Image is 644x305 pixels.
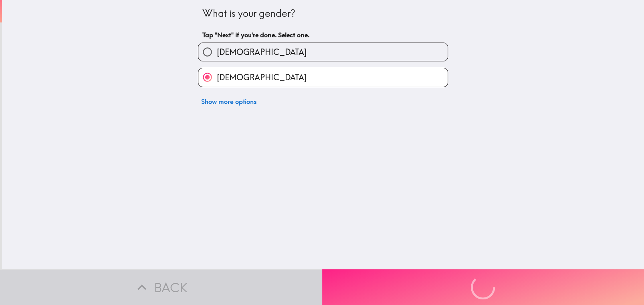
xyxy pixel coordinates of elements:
[202,31,444,39] h6: Tap "Next" if you're done. Select one.
[198,94,260,110] button: Show more options
[216,47,306,58] span: [DEMOGRAPHIC_DATA]
[216,72,306,83] span: [DEMOGRAPHIC_DATA]
[198,43,448,61] button: [DEMOGRAPHIC_DATA]
[202,7,444,20] div: What is your gender?
[198,68,448,86] button: [DEMOGRAPHIC_DATA]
